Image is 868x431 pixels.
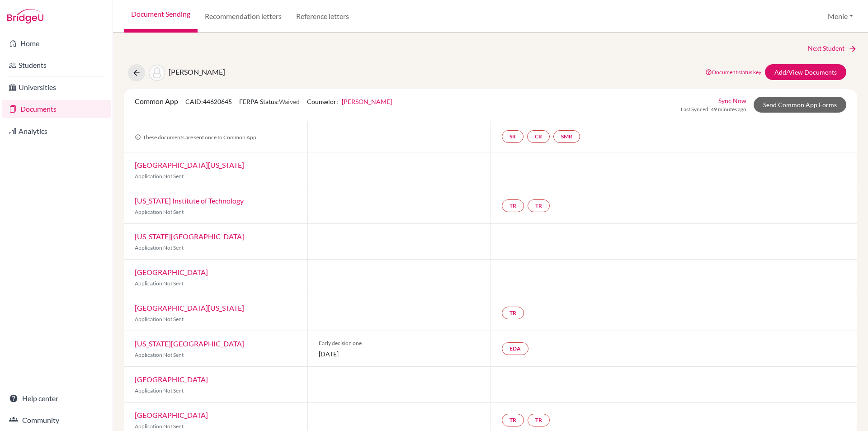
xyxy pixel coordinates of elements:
a: Community [2,411,111,429]
span: [PERSON_NAME] [169,67,225,76]
span: Application Not Sent [135,316,184,322]
a: Document status key [705,69,761,76]
a: [GEOGRAPHIC_DATA] [135,268,208,276]
a: EDA [502,342,528,355]
span: Application Not Sent [135,280,184,287]
a: [US_STATE] Institute of Technology [135,196,244,205]
a: [US_STATE][GEOGRAPHIC_DATA] [135,339,244,348]
span: Last Synced: 49 minutes ago [681,105,746,114]
span: Application Not Sent [135,423,184,430]
span: Application Not Sent [135,387,184,394]
a: Next Student [808,43,857,53]
span: Application Not Sent [135,351,184,358]
a: Sync Now [718,96,746,105]
a: SR [502,130,524,143]
span: Application Not Sent [135,208,184,215]
span: Application Not Sent [135,173,184,180]
span: FERPA Status: [239,98,300,105]
a: [GEOGRAPHIC_DATA] [135,411,208,419]
span: Early decision one [319,339,480,347]
a: Documents [2,100,111,118]
a: Universities [2,78,111,96]
a: CR [527,130,550,143]
a: TR [502,307,524,319]
a: TR [502,414,524,426]
a: [PERSON_NAME] [342,98,392,105]
a: Home [2,34,111,52]
a: [GEOGRAPHIC_DATA][US_STATE] [135,303,244,312]
a: Analytics [2,122,111,140]
a: [GEOGRAPHIC_DATA] [135,375,208,384]
a: Students [2,56,111,74]
span: [DATE] [319,349,480,359]
span: These documents are sent once to Common App [135,134,256,141]
a: TR [502,199,524,212]
a: [GEOGRAPHIC_DATA][US_STATE] [135,161,244,169]
a: Add/View Documents [765,64,846,80]
span: Application Not Sent [135,244,184,251]
button: Menie [824,8,857,25]
a: TR [528,414,550,426]
a: [US_STATE][GEOGRAPHIC_DATA] [135,232,244,241]
a: TR [528,199,550,212]
a: SMR [553,130,580,143]
a: Help center [2,389,111,407]
a: Send Common App Forms [754,97,846,113]
span: Waived [279,98,300,105]
span: Counselor: [307,98,392,105]
span: Common App [135,97,178,105]
span: CAID: 44620645 [185,98,232,105]
img: Bridge-U [7,9,43,24]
